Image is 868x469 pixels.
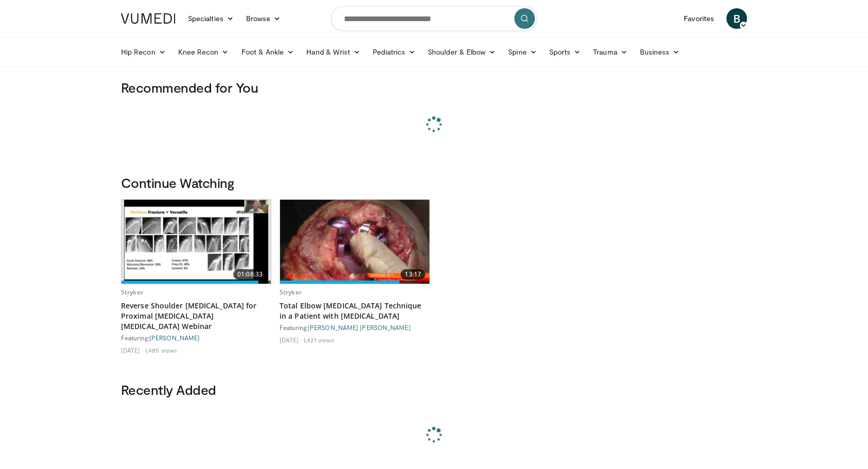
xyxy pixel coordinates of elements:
span: 01:08:33 [233,269,267,280]
a: Knee Recon [172,42,235,62]
li: [DATE] [280,336,302,344]
a: 01:08:33 [121,200,271,284]
a: Total Elbow [MEDICAL_DATA] Technique in a Patient with [MEDICAL_DATA] [280,301,430,321]
a: [PERSON_NAME] [PERSON_NAME] [308,324,411,331]
li: 1,485 views [145,346,177,354]
a: Stryker [280,288,302,297]
input: Search topics, interventions [331,6,537,31]
a: Stryker [121,288,143,297]
div: Featuring: [280,323,430,332]
a: Sports [543,42,587,62]
li: 1,421 views [303,336,334,344]
a: Reverse Shoulder [MEDICAL_DATA] for Proximal [MEDICAL_DATA] [MEDICAL_DATA] Webinar [121,301,271,332]
a: Specialties [182,8,240,29]
a: Spine [502,42,543,62]
a: Foot & Ankle [235,42,301,62]
a: [PERSON_NAME] [149,334,200,341]
img: VuMedi Logo [121,13,176,24]
a: B [726,8,747,29]
li: [DATE] [121,346,143,354]
h3: Recommended for You [121,79,747,96]
h3: Recently Added [121,381,747,398]
a: Hand & Wrist [300,42,367,62]
div: Featuring: [121,334,271,342]
a: Shoulder & Elbow [422,42,502,62]
a: 13:17 [280,200,429,284]
img: 21610f78-b0d9-4804-a56e-cbcce4e3512c.620x360_q85_upscale.jpg [280,200,429,284]
a: Business [634,42,686,62]
h3: Continue Watching [121,175,747,191]
a: Trauma [587,42,634,62]
a: Pediatrics [367,42,422,62]
a: Hip Recon [115,42,172,62]
span: 13:17 [401,269,425,280]
img: 5590996b-cb48-4399-9e45-1e14765bb8fc.620x360_q85_upscale.jpg [124,200,268,284]
a: Favorites [678,8,720,29]
a: Browse [240,8,287,29]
